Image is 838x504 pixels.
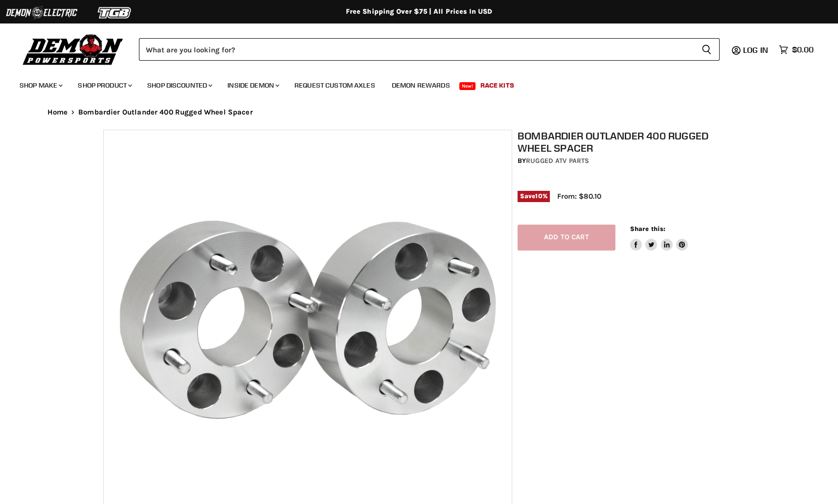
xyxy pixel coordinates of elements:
[47,108,68,116] a: Home
[140,75,218,95] a: Shop Discounted
[630,225,688,251] aside: Share this:
[5,3,78,22] img: Demon Electric Logo 2
[743,45,768,55] span: Log in
[78,3,152,22] img: TGB Logo 2
[630,225,665,232] span: Share this:
[220,75,285,95] a: Inside Demon
[473,75,521,95] a: Race Kits
[535,192,542,200] span: 10
[694,38,720,61] button: Search
[459,82,476,90] span: New!
[28,7,811,16] div: Free Shipping Over $75 | All Prices In USD
[526,157,589,165] a: Rugged ATV Parts
[518,130,741,154] h1: Bombardier Outlander 400 Rugged Wheel Spacer
[774,43,818,57] a: $0.00
[385,75,457,95] a: Demon Rewards
[78,108,253,116] span: Bombardier Outlander 400 Rugged Wheel Spacer
[12,71,811,95] ul: Main menu
[28,108,811,116] nav: Breadcrumbs
[518,191,550,202] span: Save %
[792,45,814,54] span: $0.00
[287,75,383,95] a: Request Custom Axles
[20,32,127,67] img: Demon Powersports
[139,38,720,61] form: Product
[12,75,68,95] a: Shop Make
[739,46,774,54] a: Log in
[518,156,741,166] div: by
[139,38,694,61] input: Search
[70,75,138,95] a: Shop Product
[557,192,601,201] span: From: $80.10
